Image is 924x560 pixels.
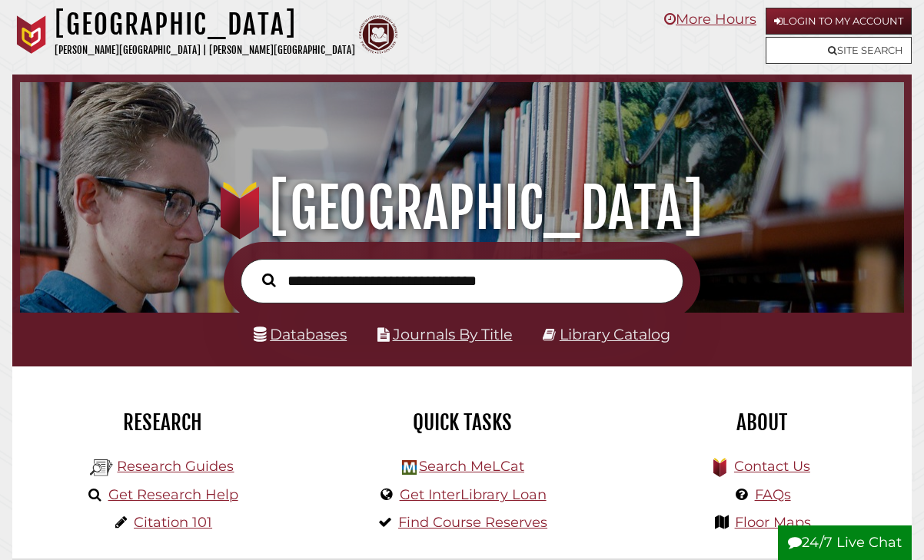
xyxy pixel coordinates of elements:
[134,514,212,531] a: Citation 101
[766,8,912,35] a: Login to My Account
[24,409,301,436] h2: Research
[359,15,397,54] img: Calvin Theological Seminary
[90,456,113,479] img: Hekman Library Logo
[766,37,912,64] a: Site Search
[735,514,811,531] a: Floor Maps
[664,11,756,28] a: More Hours
[393,325,513,343] a: Journals By Title
[12,15,51,54] img: Calvin University
[419,458,524,475] a: Search MeLCat
[262,273,276,287] i: Search
[55,8,355,41] h1: [GEOGRAPHIC_DATA]
[400,486,547,503] a: Get InterLibrary Loan
[623,409,900,436] h2: About
[55,41,355,59] p: [PERSON_NAME][GEOGRAPHIC_DATA] | [PERSON_NAME][GEOGRAPHIC_DATA]
[108,486,238,503] a: Get Research Help
[254,325,347,343] a: Databases
[34,174,890,242] h1: [GEOGRAPHIC_DATA]
[254,270,284,290] button: Search
[560,325,670,343] a: Library Catalog
[117,458,234,475] a: Research Guides
[324,409,600,436] h2: Quick Tasks
[755,486,791,503] a: FAQs
[734,458,810,475] a: Contact Us
[398,514,547,531] a: Find Course Reserves
[402,460,417,475] img: Hekman Library Logo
